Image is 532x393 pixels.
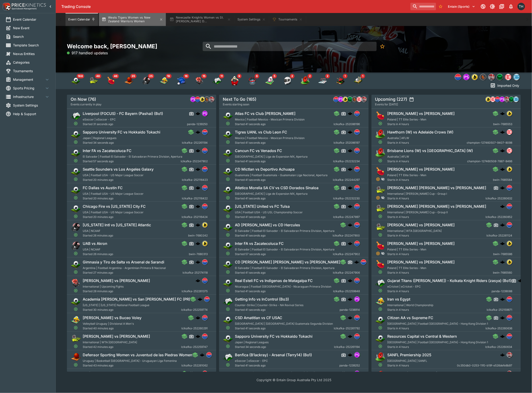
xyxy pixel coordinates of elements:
[504,97,509,102] img: pricekinetics.png
[89,76,98,85] img: tennis
[223,334,233,344] img: soccer.png
[71,111,81,121] img: esports.png
[124,76,133,85] div: Basketball
[489,74,495,80] img: pricekinetics.png
[202,260,207,265] img: lclkafka.png
[387,241,455,246] h6: [PERSON_NAME] vs [PERSON_NAME]
[223,204,233,214] img: soccer.png
[223,185,233,195] img: soccer.png
[202,111,207,116] img: pandascore.png
[354,260,359,264] img: logo-cerberus.svg
[230,76,239,85] img: rugby_union
[333,233,360,238] span: lclkafka-252247900
[507,241,512,246] img: bwin.png
[223,111,233,121] img: soccer.png
[265,76,275,85] img: rugby_league
[354,76,363,85] img: cricket
[497,74,503,80] img: nrl.png
[248,76,257,85] img: mixed_martial_arts
[361,97,367,102] img: pricekinetics.png
[83,297,190,302] h6: Academia [PERSON_NAME] vs San [PERSON_NAME] FC (PR)
[188,233,208,238] span: bwin-7680242
[196,148,200,153] img: logo-cerberus.svg
[455,74,461,80] div: lclkafka
[505,74,511,80] img: championdata.png
[500,130,505,134] img: logo-cerberus.svg
[378,42,387,51] button: No Bookmarks
[507,204,512,209] img: lclkafka.png
[12,3,46,7] img: PriceKinetics
[255,74,259,78] span: 6
[467,140,512,145] span: champion-127460507-9407-8098
[106,76,116,85] div: Table Tennis
[486,215,512,219] span: lclkafka-252260852
[283,76,292,85] img: motor_racing
[235,334,312,339] h6: Sapporo University FC vs Hokkaido Tokachi
[235,260,340,265] h6: CD [PERSON_NAME] [PERSON_NAME] vs [PERSON_NAME]
[514,97,519,102] img: betradar.png
[181,308,208,312] span: lclkafka-252259774
[142,76,151,85] div: American Football
[325,74,330,78] span: 2
[71,129,81,140] img: soccer.png
[212,76,222,85] img: esports
[83,260,164,265] h6: Gimnasia y Tiro de Salta vs Arsenal de Sarandi
[375,111,385,121] img: table_tennis.png
[348,334,352,339] img: logo-cerberus.svg
[409,97,414,102] button: settings
[83,315,141,320] h6: [PERSON_NAME] vs Buceo Voley
[83,148,131,153] h6: Inter FA vs Zacatecoluca FC
[455,74,461,80] img: lclkafka.png
[507,260,512,265] img: bwin.png
[493,252,512,257] span: bwin-7685586
[301,76,310,85] div: Australian Rules
[204,97,210,102] img: sportingsolutions.jpeg
[355,334,360,339] img: lclkafka.png
[387,111,455,116] h6: [PERSON_NAME] vs [PERSON_NAME]
[375,185,385,195] img: tennis.png
[387,148,473,153] h6: Brisbane Lions (W) vs [GEOGRAPHIC_DATA] (W)
[514,74,520,80] img: betradar.png
[387,297,410,302] h6: Iran vs Egypt
[355,278,360,283] img: lclkafka.png
[67,43,216,50] h2: Welcome back, [PERSON_NAME]
[196,278,200,283] img: logo-cerberus.svg
[348,315,352,320] img: logo-cerberus.svg
[202,185,207,190] img: lclkafka.png
[334,140,360,145] span: lclkafka-252086197
[375,166,385,177] img: table_tennis.png
[343,74,348,78] span: 1
[130,74,136,78] span: 35
[202,222,207,227] img: bwin.png
[235,148,282,153] h6: Cancun FC vs Venados FC
[348,111,352,116] img: logo-cerberus.svg
[198,297,202,302] img: logo-cerberus.svg
[375,222,385,232] img: tennis.png
[500,315,505,320] img: logo-cerberus.svg
[500,223,505,227] img: logo-cerberus.svg
[507,185,512,190] img: lclkafka.png
[348,97,353,102] img: nrl.png
[83,223,151,227] h6: [US_STATE] Intl vs [US_STATE] Atlantic
[516,1,526,12] button: Todd Henderson
[500,111,505,116] img: logo-cerberus.svg
[1,2,11,11] img: PriceKinetics Logo
[248,76,257,85] div: Mixed Martial Arts
[500,297,505,302] img: logo-cerberus.svg
[71,204,81,214] img: soccer.png
[83,111,163,116] h6: Liverpool (FOCUS) - FC Bayern (Pashai) (Bo1)
[387,185,486,190] h6: [PERSON_NAME] [PERSON_NAME] vs [PERSON_NAME]
[489,82,521,89] button: Imported Only
[410,3,436,10] input: search
[334,122,360,127] span: lclkafka-252086196
[202,278,207,283] img: lclkafka.png
[507,111,512,116] img: bwin.png
[348,204,352,209] img: logo-cerberus.svg
[76,74,84,78] span: 188
[209,97,214,102] img: pricekinetics.png
[507,130,512,135] img: championdata.png
[387,204,486,209] h6: [PERSON_NAME] [PERSON_NAME] vs [PERSON_NAME]
[318,76,328,85] div: Ice Hockey
[71,278,81,288] img: boxing.png
[177,76,186,85] div: Baseball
